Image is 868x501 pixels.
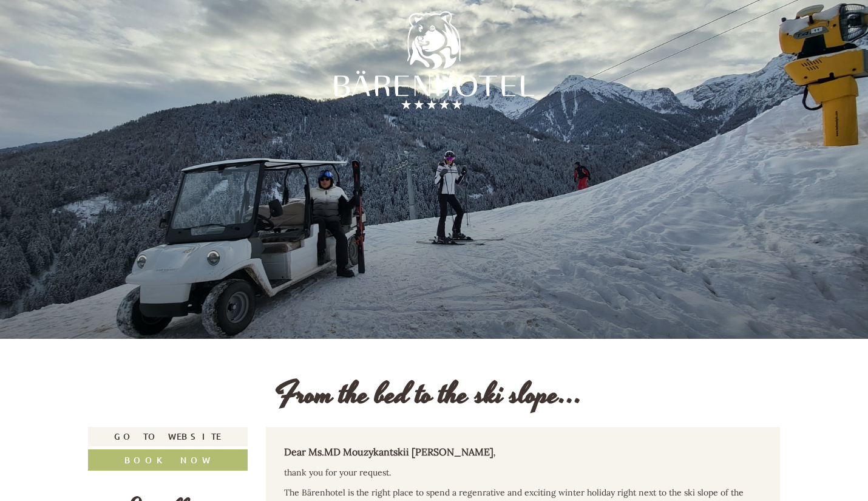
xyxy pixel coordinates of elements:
[275,378,583,412] h1: From the bed to the ski slope...
[88,427,248,446] a: Go to website
[88,449,248,471] a: Book now
[284,467,391,478] span: thank you for your request.
[284,446,495,458] strong: Dear Ms.MD Mouzykantskii [PERSON_NAME]
[493,447,495,458] em: ,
